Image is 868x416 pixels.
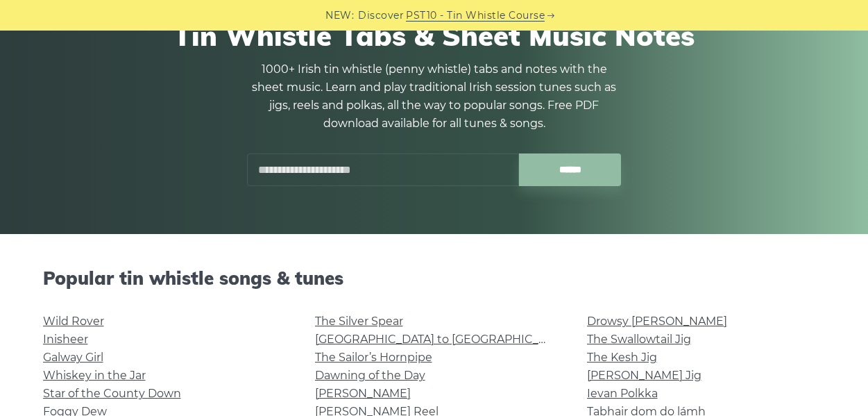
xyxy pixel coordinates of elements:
span: Discover [358,8,404,24]
a: The Silver Spear [315,315,403,328]
a: [GEOGRAPHIC_DATA] to [GEOGRAPHIC_DATA] [315,333,571,346]
h1: Tin Whistle Tabs & Sheet Music Notes [43,19,826,52]
a: The Kesh Jig [587,351,657,364]
a: PST10 - Tin Whistle Course [406,8,545,24]
a: [PERSON_NAME] Jig [587,369,701,382]
h2: Popular tin whistle songs & tunes [43,267,826,289]
p: 1000+ Irish tin whistle (penny whistle) tabs and notes with the sheet music. Learn and play tradi... [247,60,622,133]
a: Star of the County Down [43,387,181,400]
a: Wild Rover [43,315,104,328]
a: Dawning of the Day [315,369,425,382]
a: The Sailor’s Hornpipe [315,351,432,364]
span: NEW: [325,8,354,24]
a: The Swallowtail Jig [587,333,691,346]
a: Drowsy [PERSON_NAME] [587,315,727,328]
a: [PERSON_NAME] [315,387,411,400]
a: Galway Girl [43,351,103,364]
a: Ievan Polkka [587,387,658,400]
a: Whiskey in the Jar [43,369,146,382]
a: Inisheer [43,333,88,346]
